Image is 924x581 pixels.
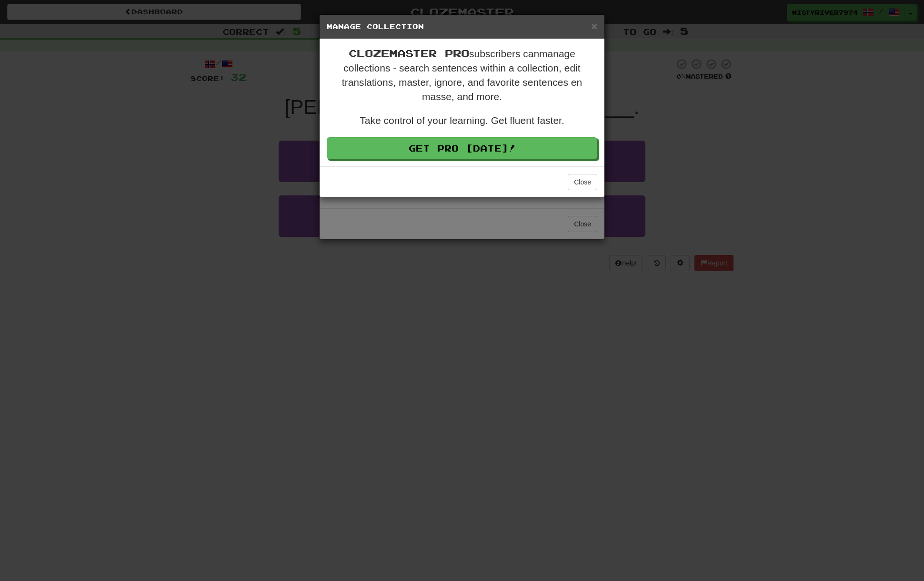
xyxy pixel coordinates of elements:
button: Close [568,174,597,190]
h5: Manage Collection [327,22,597,31]
span: Clozemaster Pro [349,47,469,59]
button: Close [592,21,597,31]
span: × [592,20,597,31]
p: subscribers can manage collections - search sentences within a collection, edit translations, mas... [327,46,597,104]
a: Get Pro [DATE]! [327,137,597,159]
p: Take control of your learning. Get fluent faster. [327,113,597,128]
